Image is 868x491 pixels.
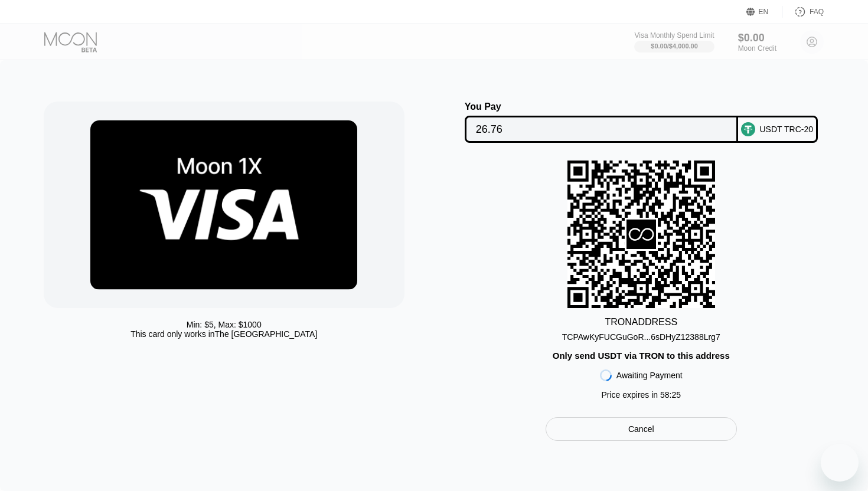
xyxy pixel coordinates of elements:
[465,102,738,112] div: You Pay
[562,328,720,342] div: TCPAwKyFUCGuGoR...6sDHyZ12388Lrg7
[782,6,824,18] div: FAQ
[601,390,681,400] div: Price expires in
[634,31,714,40] div: Visa Monthly Spend Limit
[651,42,698,50] div: $0.00 / $4,000.00
[628,424,654,434] div: Cancel
[746,6,782,18] div: EN
[634,31,714,53] div: Visa Monthly Spend Limit$0.00/$4,000.00
[562,332,720,342] div: TCPAwKyFUCGuGoR...6sDHyZ12388Lrg7
[187,320,262,329] div: Min: $ 5 , Max: $ 1000
[810,8,824,16] div: FAQ
[130,329,317,339] div: This card only works in The [GEOGRAPHIC_DATA]
[759,8,769,16] div: EN
[821,444,859,482] iframe: Button to launch messaging window
[660,390,681,400] span: 58 : 25
[446,102,837,143] div: You PayUSDT TRC-20
[760,125,814,134] div: USDT TRC-20
[616,371,683,380] div: Awaiting Payment
[605,317,677,328] div: TRON ADDRESS
[546,417,737,441] div: Cancel
[553,351,730,361] div: Only send USDT via TRON to this address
